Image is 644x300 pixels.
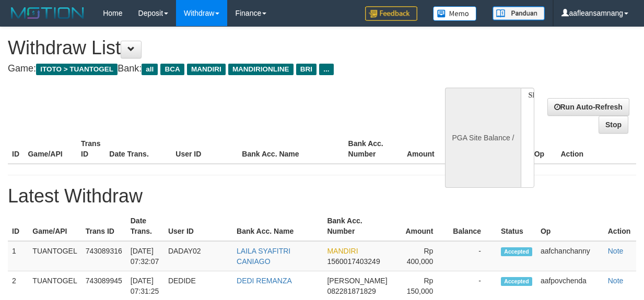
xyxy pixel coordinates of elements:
[8,186,636,207] h1: Latest Withdraw
[164,211,232,241] th: User ID
[105,134,171,164] th: Date Trans.
[81,241,126,271] td: 743089316
[160,64,184,75] span: BCA
[28,211,81,241] th: Game/API
[327,257,380,266] span: 1560017403249
[327,277,387,285] span: [PERSON_NAME]
[232,211,323,241] th: Bank Acc. Name
[164,241,232,271] td: DADAY02
[536,211,604,241] th: Op
[237,277,292,285] a: DEDI REMANZA
[501,247,532,256] span: Accepted
[604,211,636,241] th: Action
[433,6,477,21] img: Button%20Memo.svg
[171,134,238,164] th: User ID
[8,241,28,271] td: 1
[497,211,536,241] th: Status
[8,64,419,74] h4: Game: Bank:
[323,211,392,241] th: Bank Acc. Number
[142,64,158,75] span: all
[392,211,449,241] th: Amount
[344,134,397,164] th: Bank Acc. Number
[24,134,77,164] th: Game/API
[445,88,520,188] div: PGA Site Balance /
[126,211,164,241] th: Date Trans.
[327,247,358,255] span: MANDIRI
[449,241,497,271] td: -
[319,64,333,75] span: ...
[530,134,557,164] th: Op
[449,211,497,241] th: Balance
[81,211,126,241] th: Trans ID
[238,134,344,164] th: Bank Acc. Name
[327,287,376,295] span: 082281871829
[187,64,226,75] span: MANDIRI
[8,38,419,58] h1: Withdraw List
[608,247,624,255] a: Note
[296,64,317,75] span: BRI
[36,64,118,75] span: ITOTO > TUANTOGEL
[28,241,81,271] td: TUANTOGEL
[556,134,636,164] th: Action
[501,277,532,286] span: Accepted
[493,6,545,20] img: panduan.png
[126,241,164,271] td: [DATE] 07:32:07
[8,5,87,21] img: MOTION_logo.png
[397,134,450,164] th: Amount
[599,116,628,134] a: Stop
[8,211,28,241] th: ID
[392,241,449,271] td: Rp 400,000
[536,241,604,271] td: aafchanchanny
[365,6,417,21] img: Feedback.jpg
[608,277,624,285] a: Note
[237,247,290,266] a: LAILA SYAFITRI CANIAGO
[8,134,24,164] th: ID
[77,134,105,164] th: Trans ID
[228,64,294,75] span: MANDIRIONLINE
[547,98,629,116] a: Run Auto-Refresh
